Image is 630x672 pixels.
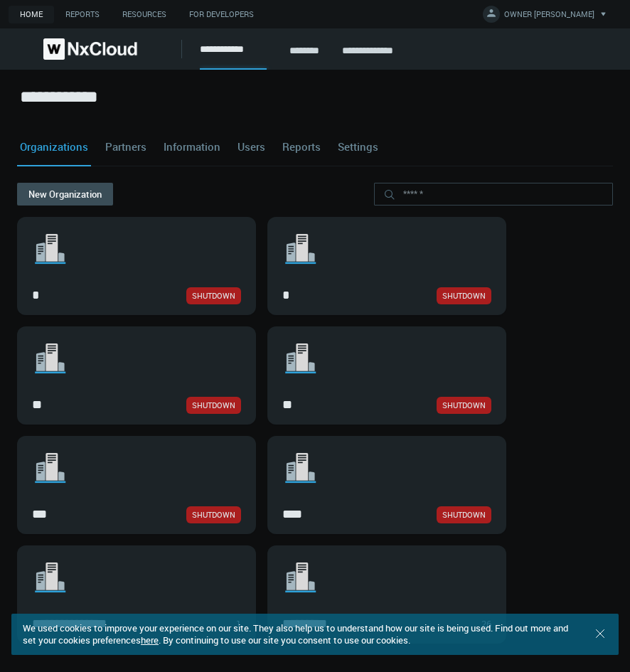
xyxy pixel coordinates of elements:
[17,183,113,206] button: New Organization
[54,6,111,23] a: Reports
[141,634,159,646] a: here
[186,287,241,304] a: SHUTDOWN
[9,6,54,23] a: Home
[504,9,594,25] span: OWNER [PERSON_NAME]
[186,397,241,414] a: SHUTDOWN
[159,634,410,646] span: . By continuing to use our site you consent to use our cookies.
[235,127,268,166] a: Users
[178,6,265,23] a: For Developers
[186,506,241,523] a: SHUTDOWN
[437,287,491,304] a: SHUTDOWN
[17,127,91,166] a: Organizations
[437,506,491,523] a: SHUTDOWN
[335,127,381,166] a: Settings
[161,127,223,166] a: Information
[279,127,324,166] a: Reports
[437,397,491,414] a: SHUTDOWN
[43,38,137,60] img: Nx Cloud logo
[102,127,149,166] a: Partners
[111,6,178,23] a: Resources
[23,622,568,646] span: We used cookies to improve your experience on our site. They also help us to understand how our s...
